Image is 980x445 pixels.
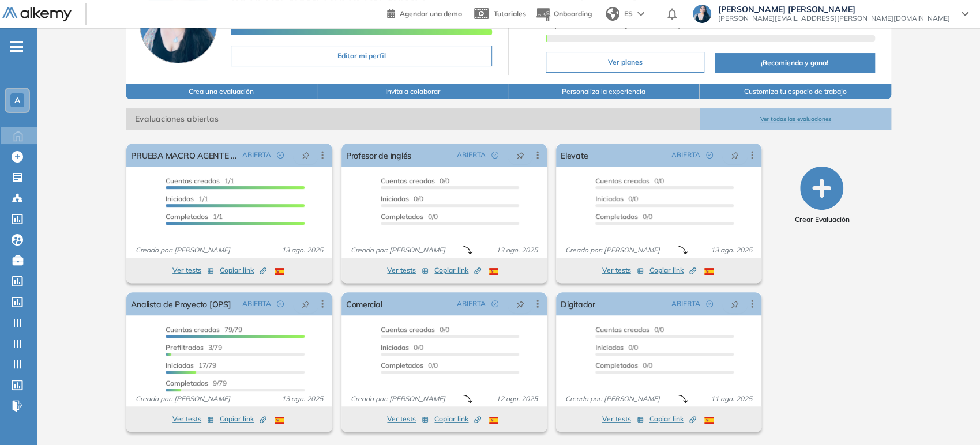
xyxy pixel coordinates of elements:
[277,394,328,404] span: 13 ago. 2025
[649,265,696,276] span: Copiar link
[381,325,435,334] span: Cuentas creadas
[491,245,542,255] span: 13 ago. 2025
[561,144,588,167] a: Elevate
[346,245,450,255] span: Creado por: [PERSON_NAME]
[595,194,624,203] span: Iniciadas
[649,414,696,424] span: Copiar link
[706,394,757,404] span: 11 ago. 2025
[595,176,649,185] span: Cuentas creadas
[172,263,214,277] button: Ver tests
[275,417,284,424] img: ESP
[166,194,194,203] span: Iniciadas
[706,245,757,255] span: 13 ago. 2025
[649,263,696,277] button: Copiar link
[126,84,317,99] button: Crea una evaluación
[166,325,220,334] span: Cuentas creadas
[381,343,409,352] span: Iniciadas
[491,394,542,404] span: 12 ago. 2025
[166,325,242,334] span: 79/79
[489,417,498,424] img: ESP
[602,412,644,426] button: Ver tests
[624,9,633,19] span: ES
[166,343,204,352] span: Prefiltrados
[302,299,310,308] span: pushpin
[10,46,23,48] i: -
[387,6,462,20] a: Agendar una demo
[706,152,713,159] span: check-circle
[242,299,271,309] span: ABIERTA
[220,263,266,277] button: Copiar link
[166,194,208,203] span: 1/1
[131,292,231,315] a: Analista de Proyecto [OPS]
[231,46,492,66] button: Editar mi perfil
[242,150,271,160] span: ABIERTA
[277,245,328,255] span: 13 ago. 2025
[595,343,638,352] span: 0/0
[14,96,20,105] span: A
[220,414,266,424] span: Copiar link
[381,361,423,369] span: Completados
[387,412,429,426] button: Ver tests
[457,150,486,160] span: ABIERTA
[671,299,700,309] span: ABIERTA
[172,412,214,426] button: Ver tests
[602,263,644,277] button: Ver tests
[381,343,423,352] span: 0/0
[595,325,649,334] span: Cuentas creadas
[381,361,438,369] span: 0/0
[595,176,664,185] span: 0/0
[722,295,748,313] button: pushpin
[277,152,284,159] span: check-circle
[166,379,208,387] span: Completados
[491,152,498,159] span: check-circle
[166,212,208,221] span: Completados
[166,343,222,352] span: 3/79
[381,325,449,334] span: 0/0
[381,212,423,221] span: Completados
[706,300,713,307] span: check-circle
[718,5,950,14] span: [PERSON_NAME] [PERSON_NAME]
[126,108,700,130] span: Evaluaciones abiertas
[381,194,409,203] span: Iniciadas
[434,414,481,424] span: Copiar link
[637,12,644,16] img: arrow
[715,53,875,73] button: ¡Recomienda y gana!
[704,417,714,424] img: ESP
[561,292,595,315] a: Digitador
[731,150,739,160] span: pushpin
[457,299,486,309] span: ABIERTA
[595,361,652,369] span: 0/0
[166,361,194,369] span: Iniciadas
[561,245,664,255] span: Creado por: [PERSON_NAME]
[131,144,237,167] a: PRUEBA MACRO AGENTE AI
[516,150,524,160] span: pushpin
[700,108,891,130] button: Ver todas las evaluaciones
[554,9,592,18] span: Onboarding
[794,214,849,225] span: Crear Evaluación
[794,167,849,225] button: Crear Evaluación
[494,9,526,18] span: Tutoriales
[649,412,696,426] button: Copiar link
[346,394,450,404] span: Creado por: [PERSON_NAME]
[595,212,638,221] span: Completados
[2,7,72,22] img: Logo
[731,299,739,308] span: pushpin
[535,2,592,27] button: Onboarding
[722,146,748,164] button: pushpin
[131,394,235,404] span: Creado por: [PERSON_NAME]
[400,9,462,18] span: Agendar una demo
[387,263,429,277] button: Ver tests
[277,300,284,307] span: check-circle
[346,292,382,315] a: Comercial
[434,263,481,277] button: Copiar link
[317,84,509,99] button: Invita a colaborar
[606,7,619,21] img: world
[491,300,498,307] span: check-circle
[595,194,638,203] span: 0/0
[671,150,700,160] span: ABIERTA
[381,176,435,185] span: Cuentas creadas
[508,295,533,313] button: pushpin
[220,265,266,276] span: Copiar link
[434,412,481,426] button: Copiar link
[381,176,449,185] span: 0/0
